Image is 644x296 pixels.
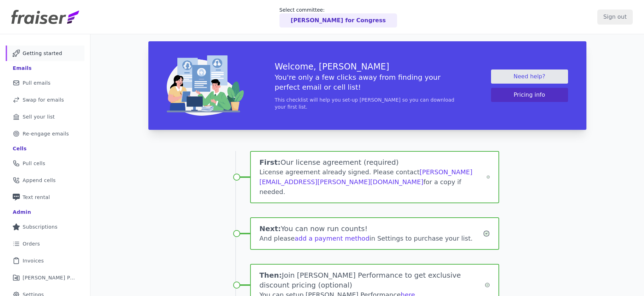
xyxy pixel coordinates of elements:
span: Invoices [23,257,44,264]
h3: Welcome, [PERSON_NAME] [275,61,460,72]
a: Sell your list [6,109,84,125]
span: Text rental [23,194,50,201]
h1: You can now run counts! [259,224,483,234]
p: Select committee: [279,6,397,13]
a: Select committee: [PERSON_NAME] for Congress [279,6,397,28]
a: Orders [6,236,84,252]
img: img [167,55,244,116]
span: Append cells [23,177,56,184]
a: add a payment method [295,235,370,242]
span: [PERSON_NAME] Performance [23,274,76,281]
h1: Our license agreement (required) [259,157,486,167]
h1: Join [PERSON_NAME] Performance to get exclusive discount pricing (optional) [259,270,484,290]
span: First: [259,158,280,167]
div: Cells [13,145,26,152]
span: Then: [259,271,282,279]
a: Swap for emails [6,92,84,108]
span: Pull cells [23,160,45,167]
div: Admin [13,209,31,216]
span: Pull emails [23,79,51,86]
input: Sign out [597,10,633,24]
span: Orders [23,240,40,247]
span: Subscriptions [23,223,58,230]
div: And please in Settings to purchase your list. [259,234,483,243]
div: License agreement already signed. Please contact for a copy if needed. [259,167,486,197]
span: Getting started [23,50,62,57]
span: Sell your list [23,113,55,120]
a: Text rental [6,189,84,205]
button: Pricing info [491,88,568,102]
a: Pull emails [6,75,84,91]
a: Subscriptions [6,219,84,235]
a: Append cells [6,173,84,188]
a: Need help? [491,70,568,84]
p: [PERSON_NAME] for Congress [291,16,386,25]
a: Getting started [6,46,84,61]
span: Re-engage emails [23,130,69,137]
span: Next: [259,224,281,233]
a: Invoices [6,253,84,268]
h5: You're only a few clicks away from finding your perfect email or cell list! [275,72,460,92]
img: Fraiser Logo [11,10,79,24]
a: Pull cells [6,156,84,171]
a: Re-engage emails [6,126,84,141]
span: Swap for emails [23,96,64,103]
div: Emails [13,65,32,72]
a: [PERSON_NAME] Performance [6,270,84,285]
p: This checklist will help you set-up [PERSON_NAME] so you can download your first list. [275,96,460,110]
